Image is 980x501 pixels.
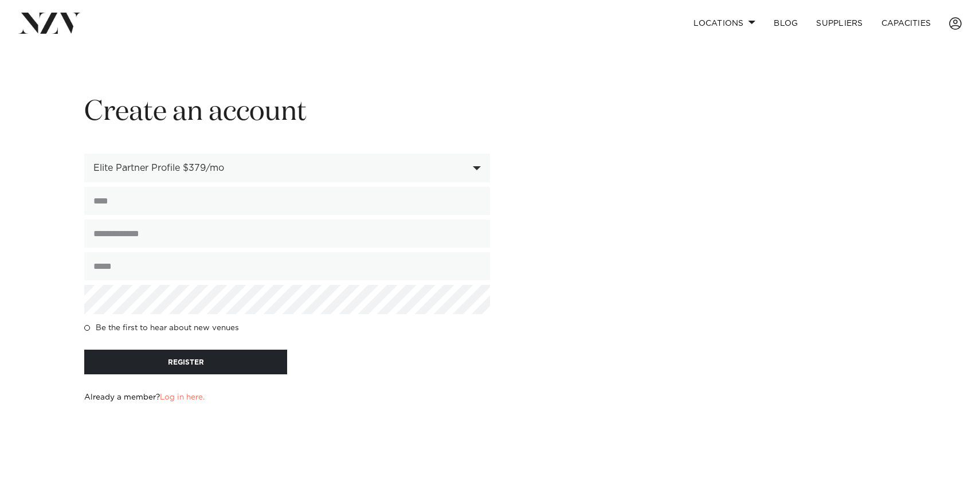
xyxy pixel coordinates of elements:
h1: Create an account [84,95,490,131]
button: REGISTER [84,350,287,374]
h4: Be the first to hear about new venues [96,323,239,332]
a: SUPPLIERS [807,11,872,36]
img: nzv-logo.png [18,13,81,33]
mark: Log in here. [160,393,205,401]
a: Locations [684,11,765,36]
a: Capacities [872,11,940,36]
h4: Already a member? [84,393,205,402]
div: Elite Partner Profile $379/mo [93,163,468,173]
a: BLOG [765,11,807,36]
a: Already a member?Log in here. [84,393,205,425]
